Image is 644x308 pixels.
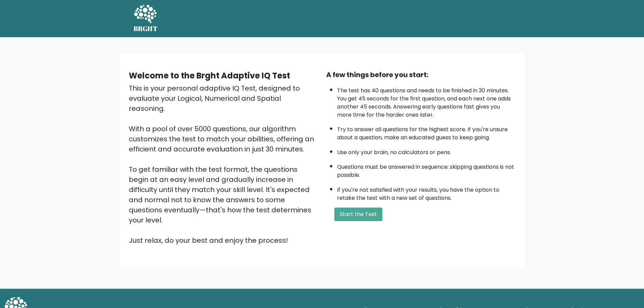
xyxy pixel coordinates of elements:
[337,145,516,157] li: Use only your brain, no calculators or pens.
[337,183,516,202] li: If you're not satisfied with your results, you have the option to retake the test with a new set ...
[134,3,158,34] a: BRGHT
[134,25,158,33] h5: BRGHT
[129,70,290,81] b: Welcome to the Brght Adaptive IQ Test
[337,160,516,179] li: Questions must be answered in sequence; skipping questions is not possible.
[337,122,516,142] li: Try to answer all questions for the highest score. If you're unsure about a question, make an edu...
[334,208,382,221] button: Start the Test
[129,83,318,245] div: This is your personal adaptive IQ Test, designed to evaluate your Logical, Numerical and Spatial ...
[326,70,516,80] div: A few things before you start:
[337,83,516,119] li: The test has 40 questions and needs to be finished in 30 minutes. You get 45 seconds for the firs...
